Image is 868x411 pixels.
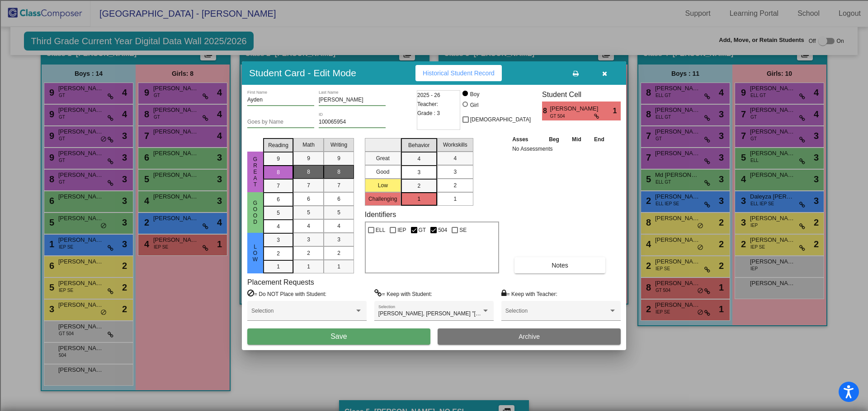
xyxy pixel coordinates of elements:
span: [DEMOGRAPHIC_DATA] [470,114,531,125]
span: Grade : 3 [417,109,440,118]
div: CANCEL [4,175,864,184]
span: Teacher: [417,100,438,109]
div: Sign out [4,44,864,52]
div: CANCEL [4,232,864,240]
span: 3 [453,168,457,176]
span: 9 [337,154,340,162]
span: 9 [307,154,310,162]
span: GT [419,225,426,236]
span: 1 [417,195,420,203]
div: Add Outline Template [4,101,864,109]
span: 3 [417,168,420,176]
span: 2 [337,249,340,257]
span: 2 [417,182,420,190]
h3: Student Cell [542,90,621,99]
span: Notes [552,262,568,269]
h3: Student Card - Edit Mode [249,67,356,79]
span: ELL [376,225,385,236]
div: ??? [4,184,864,192]
div: Delete [4,28,864,36]
span: 4 [337,222,340,230]
div: This outline has no content. Would you like to delete it? [4,192,864,200]
div: TODO: put dlg title [4,158,864,166]
span: [PERSON_NAME] [550,104,600,113]
span: 7 [337,181,340,189]
span: IEP [397,225,406,236]
span: [PERSON_NAME], [PERSON_NAME] "[PERSON_NAME]" [PERSON_NAME][DEMOGRAPHIC_DATA], [PERSON_NAME], [PER... [378,310,818,317]
div: Sort New > Old [4,12,864,20]
span: Great [251,156,259,188]
span: 7 [307,181,310,189]
div: MORE [4,289,864,297]
button: Save [247,328,430,345]
div: Newspaper [4,134,864,142]
button: Historical Student Record [415,65,502,81]
span: 1 [277,263,280,271]
div: BOOK [4,265,864,273]
span: 7 [277,182,280,190]
span: 1 [453,195,457,203]
label: Identifiers [365,210,396,219]
div: New source [4,249,864,257]
span: 5 [307,208,310,217]
div: JOURNAL [4,281,864,289]
span: Writing [330,141,347,149]
div: WEBSITE [4,273,864,281]
span: 1 [613,106,621,116]
span: 8 [337,168,340,176]
div: Move To ... [4,60,864,69]
span: Archive [519,333,540,340]
span: 504 [438,225,447,236]
div: Delete [4,69,864,77]
span: Workskills [443,141,467,149]
span: Historical Student Record [423,69,495,77]
span: 5 [337,208,340,217]
span: Save [330,332,347,340]
th: Mid [566,134,587,144]
div: Magazine [4,125,864,134]
label: Placement Requests [247,278,314,286]
div: Journal [4,117,864,125]
div: Move to ... [4,216,864,224]
div: SAVE AND GO HOME [4,200,864,208]
div: DELETE [4,208,864,216]
th: Beg [542,134,566,144]
div: Options [4,36,864,44]
button: Archive [438,328,621,345]
div: Home [4,224,864,232]
span: 1 [307,263,310,271]
input: Enter ID [319,119,386,125]
span: 2 [453,181,457,189]
span: 8 [307,168,310,176]
div: Rename [4,52,864,60]
span: 2 [307,249,310,257]
span: 3 [337,236,340,244]
div: SAVE [4,257,864,265]
span: 5 [277,209,280,217]
span: 4 [307,222,310,230]
span: 3 [307,236,310,244]
div: Sort A > Z [4,4,864,12]
span: 6 [337,195,340,203]
div: Television/Radio [4,142,864,150]
button: Notes [514,257,605,273]
span: 6 [307,195,310,203]
span: 2025 - 26 [417,91,440,100]
div: MOVE [4,240,864,249]
th: End [588,134,611,144]
input: goes by name [247,119,314,125]
span: Reading [268,141,288,149]
span: 1 [337,263,340,271]
div: Download [4,85,864,93]
span: 3 [277,236,280,244]
span: Behavior [408,141,429,149]
div: Boy [470,90,480,98]
div: Move To ... [4,20,864,28]
div: Print [4,93,864,101]
div: Rename Outline [4,77,864,85]
span: SE [459,225,467,236]
label: = Keep with Teacher: [501,289,557,298]
span: 8 [542,106,550,116]
span: 4 [277,222,280,231]
label: = Do NOT Place with Student: [247,289,326,298]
